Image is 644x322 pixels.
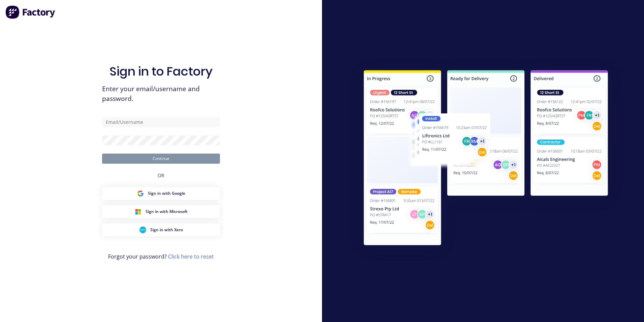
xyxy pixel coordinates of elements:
span: Enter your email/username and password. [102,84,220,104]
button: Google Sign inSign in with Google [102,187,220,200]
a: Click here to reset [168,253,214,260]
span: Sign in with Xero [150,227,183,233]
img: Google Sign in [137,190,144,197]
button: Xero Sign inSign in with Xero [102,223,220,236]
button: Microsoft Sign inSign in with Microsoft [102,205,220,218]
img: Factory [5,5,56,19]
span: Sign in with Microsoft [146,209,188,215]
img: Xero Sign in [139,226,146,233]
span: Forgot your password? [108,252,214,261]
span: Sign in with Google [148,190,185,196]
div: OR [158,164,164,187]
input: Email/Username [102,117,220,127]
img: Sign in [349,57,623,261]
h1: Sign in to Factory [109,64,213,79]
img: Microsoft Sign in [135,208,141,215]
button: Continue [102,154,220,164]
